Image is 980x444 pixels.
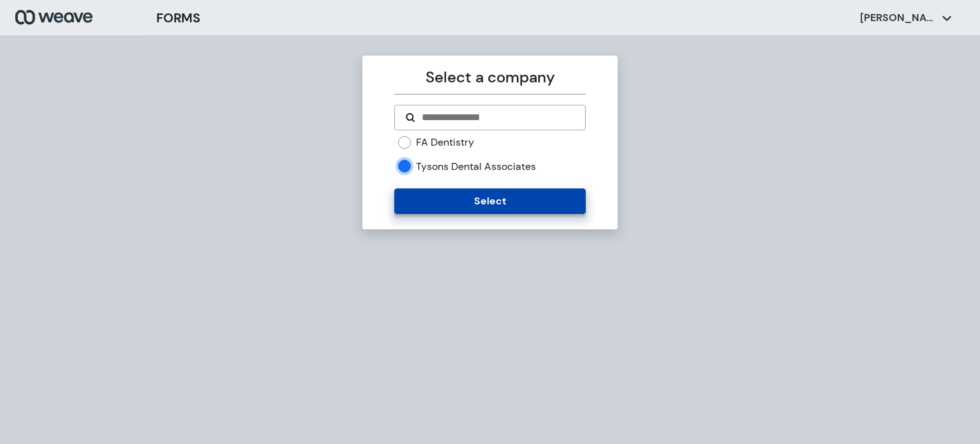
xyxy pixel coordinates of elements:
h3: FORMS [156,8,200,27]
p: Select a company [394,66,585,89]
label: FA Dentistry [416,135,474,149]
input: Search [420,110,574,125]
button: Select [394,188,585,214]
p: [PERSON_NAME] [860,11,937,25]
label: Tysons Dental Associates [416,160,536,174]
